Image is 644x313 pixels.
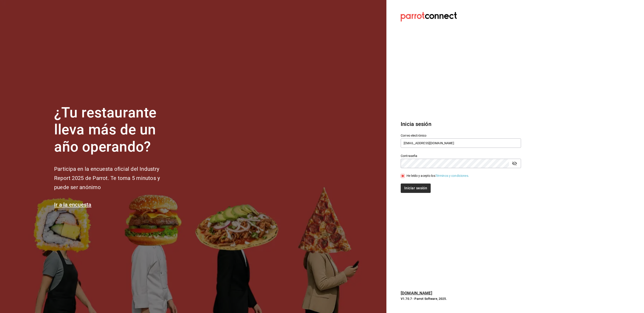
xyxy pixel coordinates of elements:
[401,296,521,301] p: V1.70.7 - Parrot Software, 2025.
[401,120,521,128] h3: Inicia sesión
[401,138,521,148] input: Ingresa tu correo electrónico
[54,165,175,192] h2: Participa en la encuesta oficial del Industry Report 2025 de Parrot. Te toma 5 minutos y puede se...
[54,104,175,156] h1: ¿Tu restaurante lleva más de un año operando?
[511,160,518,167] button: passwordField
[435,174,469,177] a: Términos y condiciones.
[401,154,521,157] label: Contraseña
[407,173,469,178] div: He leído y acepto los
[401,291,432,295] a: [DOMAIN_NAME]
[401,184,431,193] button: Iniciar sesión
[401,134,521,137] label: Correo electrónico
[54,202,91,208] a: Ir a la encuesta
